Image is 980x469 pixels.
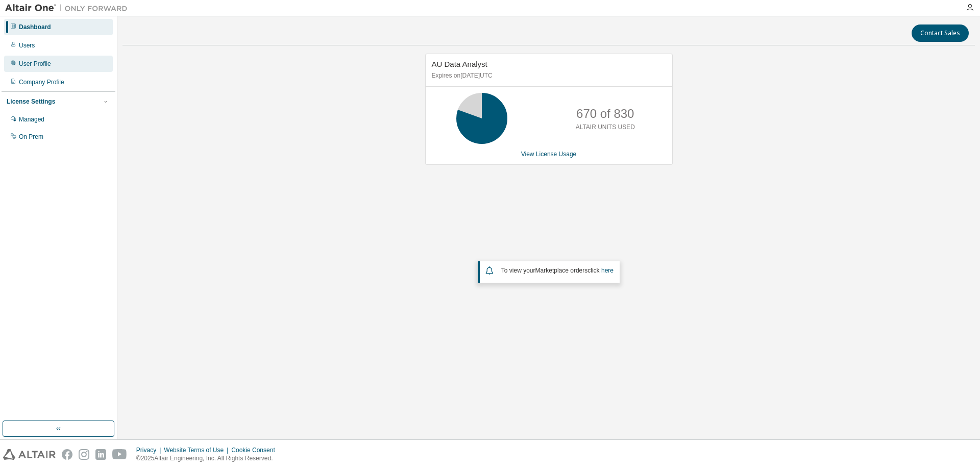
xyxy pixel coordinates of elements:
div: Company Profile [19,78,64,86]
a: View License Usage [521,151,577,158]
img: linkedin.svg [95,449,106,460]
p: 670 of 830 [576,105,634,122]
div: On Prem [19,133,43,141]
span: AU Data Analyst [432,60,487,68]
p: ALTAIR UNITS USED [576,123,635,132]
div: Website Terms of Use [164,446,231,454]
img: youtube.svg [112,449,127,460]
img: facebook.svg [62,449,72,460]
div: Privacy [136,446,164,454]
span: To view your click [501,267,614,274]
button: Contact Sales [912,24,969,42]
div: Users [19,41,35,50]
div: License Settings [7,97,55,106]
img: altair_logo.svg [3,449,56,460]
p: Expires on [DATE] UTC [432,71,664,80]
img: Altair One [5,3,133,13]
p: © 2025 Altair Engineering, Inc. All Rights Reserved. [136,454,281,463]
em: Marketplace orders [535,267,588,274]
div: Managed [19,115,44,124]
div: Cookie Consent [231,446,281,454]
div: Dashboard [19,23,51,31]
div: User Profile [19,60,51,68]
img: instagram.svg [79,449,89,460]
a: here [601,267,614,274]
